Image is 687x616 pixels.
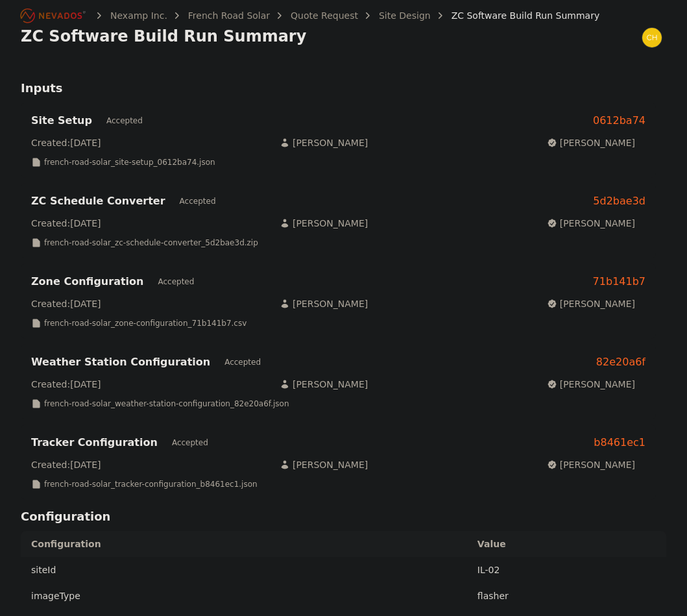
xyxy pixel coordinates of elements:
div: Accepted [221,356,265,369]
th: Configuration [21,531,471,557]
td: flasher [471,583,666,609]
th: Value [471,531,666,557]
div: Accepted [154,275,198,288]
div: Accepted [176,195,220,208]
p: [PERSON_NAME] [547,378,635,391]
p: [PERSON_NAME] [547,136,635,149]
p: Created: [DATE] [31,458,101,471]
a: Site Design [379,9,431,22]
span: siteId [31,565,56,575]
p: [PERSON_NAME] [547,217,635,230]
p: french-road-solar_zc-schedule-converter_5d2bae3d.zip [44,238,258,248]
a: 82e20a6f [596,354,645,370]
td: IL-02 [471,557,666,583]
p: [PERSON_NAME] [280,217,368,230]
div: ZC Software Build Run Summary [433,9,600,22]
p: [PERSON_NAME] [280,136,368,149]
a: 0612ba74 [593,113,645,129]
h3: Site Setup [31,113,92,129]
a: French Road Solar [188,9,270,22]
p: Created: [DATE] [31,217,101,230]
p: [PERSON_NAME] [280,297,368,310]
p: [PERSON_NAME] [547,458,635,471]
p: french-road-solar_zone-configuration_71b141b7.csv [44,318,247,328]
div: Accepted [102,114,147,127]
p: french-road-solar_site-setup_0612ba74.json [44,157,215,167]
h3: Tracker Configuration [31,435,158,450]
a: Nexamp Inc. [110,9,167,22]
p: [PERSON_NAME] [280,458,368,471]
span: imageType [31,591,80,601]
a: 71b141b7 [593,274,645,290]
h3: Weather Station Configuration [31,354,210,370]
p: [PERSON_NAME] [547,297,635,310]
h1: ZC Software Build Run Summary [21,26,306,47]
p: Created: [DATE] [31,297,101,310]
p: french-road-solar_weather-station-configuration_82e20a6f.json [44,399,289,409]
h3: Zone Configuration [31,274,143,290]
a: 5d2bae3d [593,193,645,209]
h3: ZC Schedule Converter [31,193,165,209]
a: b8461ec1 [594,435,645,450]
p: [PERSON_NAME] [280,378,368,391]
a: Quote Request [291,9,358,22]
p: french-road-solar_tracker-configuration_b8461ec1.json [44,479,258,489]
div: Accepted [168,436,212,449]
p: Created: [DATE] [31,378,101,391]
p: Created: [DATE] [31,136,101,149]
h2: Inputs [21,79,656,103]
h2: Configuration [21,508,666,531]
nav: Breadcrumb [21,5,599,26]
img: chris.young@nevados.solar [642,27,662,48]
